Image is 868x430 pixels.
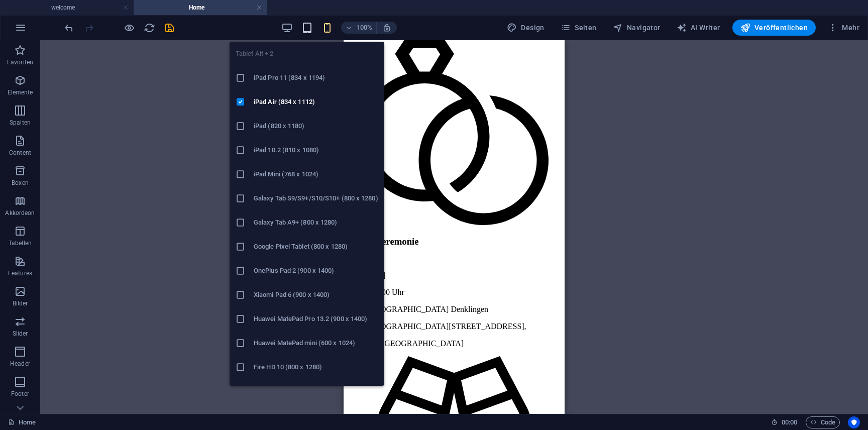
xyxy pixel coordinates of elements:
p: Slider [13,330,28,338]
i: Seite neu laden [144,22,155,34]
h6: Galaxy Tab A9+ (800 x 1280) [254,217,378,229]
button: Klicke hier, um den Vorschau-Modus zu verlassen [123,22,135,34]
i: Save (Ctrl+S) [164,22,175,34]
span: Navigator [613,23,661,33]
button: AI Writer [673,20,724,36]
p: Boxen [12,179,29,187]
i: Rückgängig: Elemente löschen (Strg+Z) [63,22,75,34]
h6: iPad Air (834 x 1112) [254,96,378,108]
button: Navigator [609,20,665,36]
button: Mehr [824,20,863,36]
h6: Xiaomi Pad 6 (900 x 1400) [254,289,378,301]
p: Elemente [8,88,33,96]
p: Header [10,360,30,368]
h6: iPad 10.2 (810 x 1080) [254,144,378,156]
h6: Huawei MatePad Pro 13.2 (900 x 1400) [254,313,378,325]
span: Design [507,23,545,33]
span: Veröffentlichen [740,23,808,33]
button: reload [143,22,155,34]
p: Akkordeon [5,209,35,217]
h6: Huawei MatePad mini (600 x 1024) [254,337,378,349]
button: undo [63,22,75,34]
p: Content [9,149,31,157]
p: Spalten [10,119,31,127]
h6: iPad (820 x 1180) [254,120,378,132]
button: Veröffentlichen [732,20,816,36]
button: save [163,22,175,34]
span: Mehr [828,23,859,33]
p: Footer [11,390,29,398]
p: Favoriten [7,58,33,66]
button: Seiten [557,20,601,36]
h6: Session-Zeit [771,416,798,428]
p: Features [8,269,32,277]
h6: Fire HD 10 (800 x 1280) [254,361,378,373]
button: Code [806,416,840,428]
h6: iPad Mini (768 x 1024) [254,168,378,180]
a: Klick, um Auswahl aufzuheben. Doppelklick öffnet Seitenverwaltung [8,416,36,428]
h6: Google Pixel Tablet (800 x 1280) [254,241,378,253]
h4: Home [134,2,267,13]
span: 00 00 [782,416,797,428]
h6: 100% [356,22,372,34]
p: Tabellen [9,239,32,247]
i: Bei Größenänderung Zoomstufe automatisch an das gewählte Gerät anpassen. [382,23,391,32]
button: Usercentrics [848,416,860,428]
span: AI Writer [677,23,720,33]
span: Seiten [561,23,597,33]
button: 100% [341,22,377,34]
div: Design (Strg+Alt+Y) [503,20,549,36]
h6: Fire HD 8 (600 x 1024) [254,385,378,397]
p: Bilder [13,299,28,307]
h6: Galaxy Tab S9/S9+/S10/S10+ (800 x 1280) [254,192,378,204]
h6: OnePlus Pad 2 (900 x 1400) [254,265,378,277]
span: : [789,418,790,426]
span: Code [810,416,835,428]
h6: iPad Pro 11 (834 x 1194) [254,72,378,84]
button: Design [503,20,549,36]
